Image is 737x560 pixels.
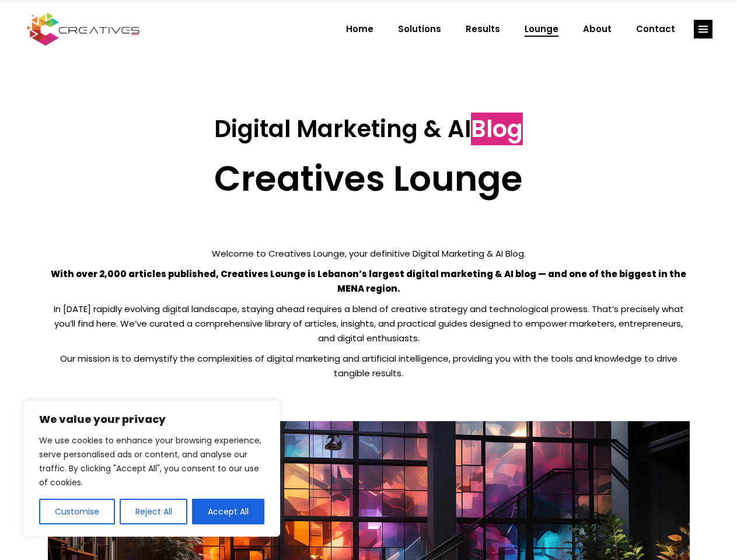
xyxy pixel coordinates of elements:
[624,14,687,44] a: Contact
[466,14,500,44] span: Results
[39,433,264,489] p: We use cookies to enhance your browsing experience, serve personalised ads or content, and analys...
[386,14,453,44] a: Solutions
[39,499,115,524] button: Customise
[120,499,188,524] button: Reject All
[512,14,571,44] a: Lounge
[48,115,690,143] h3: Digital Marketing & AI
[636,14,675,44] span: Contact
[334,14,386,44] a: Home
[346,14,373,44] span: Home
[471,113,523,145] span: Blog
[48,157,690,199] h2: Creatives Lounge
[39,412,264,426] p: We value your privacy
[23,400,280,537] div: We value your privacy
[694,20,712,38] a: link
[48,302,690,345] p: In [DATE] rapidly evolving digital landscape, staying ahead requires a blend of creative strategy...
[571,14,624,44] a: About
[453,14,512,44] a: Results
[48,246,690,261] p: Welcome to Creatives Lounge, your definitive Digital Marketing & AI Blog.
[48,351,690,380] p: Our mission is to demystify the complexities of digital marketing and artificial intelligence, pr...
[583,14,612,44] span: About
[25,11,142,47] img: Creatives
[192,499,264,524] button: Accept All
[398,14,441,44] span: Solutions
[51,268,686,295] strong: With over 2,000 articles published, Creatives Lounge is Lebanon’s largest digital marketing & AI ...
[525,14,558,44] span: Lounge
